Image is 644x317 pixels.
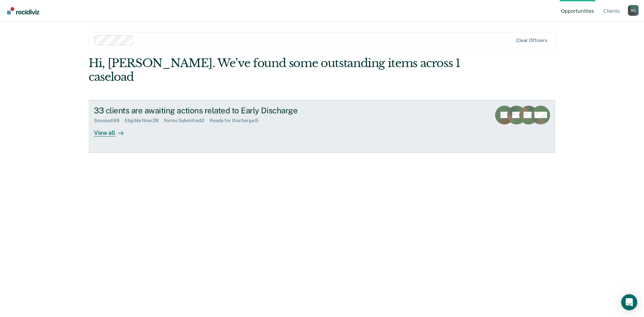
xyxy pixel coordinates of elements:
[89,100,555,153] a: 33 clients are awaiting actions related to Early DischargeSnoozed:99Eligible Now:28Forms Submitte...
[164,118,210,123] div: Forms Submitted : 2
[7,7,39,14] img: Recidiviz
[628,5,639,16] button: Profile dropdown button
[89,56,462,84] div: Hi, [PERSON_NAME]. We’ve found some outstanding items across 1 caseload
[628,5,639,16] div: K C
[94,118,125,123] div: Snoozed : 99
[125,118,164,123] div: Eligible Now : 28
[210,118,264,123] div: Ready for Discharge : 5
[94,123,131,137] div: View all
[94,106,329,115] div: 33 clients are awaiting actions related to Early Discharge
[516,38,547,43] div: Clear officers
[621,294,637,310] div: Open Intercom Messenger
